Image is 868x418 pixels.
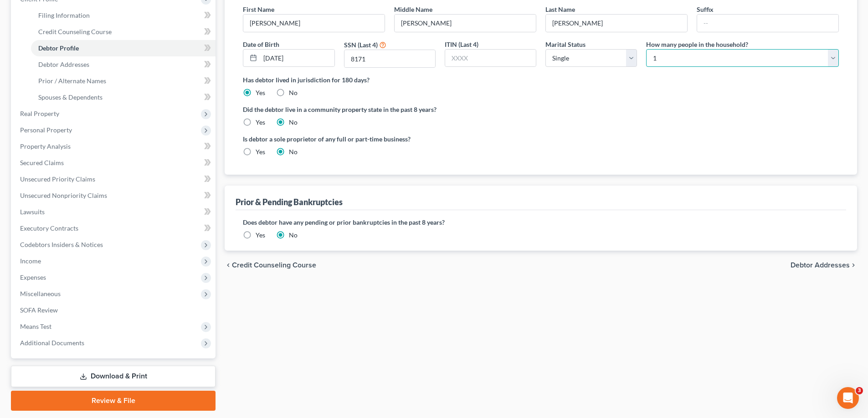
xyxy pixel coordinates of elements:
span: Income [20,257,41,265]
input: MM/DD/YYYY [260,50,334,67]
span: Filing Information [38,11,90,19]
input: -- [546,15,687,32]
a: Spouses & Dependents [31,89,216,106]
label: No [289,231,298,240]
label: Marital Status [545,40,586,49]
a: Property Analysis [13,138,216,155]
label: Yes [256,147,265,156]
span: Prior / Alternate Names [38,77,106,85]
label: How many people in the household? [646,40,748,49]
a: Credit Counseling Course [31,24,216,40]
span: Property Analysis [20,142,71,150]
label: No [289,147,298,156]
span: Debtor Addresses [38,60,89,68]
a: Lawsuits [13,204,216,220]
label: Date of Birth [243,40,279,49]
label: No [289,88,298,97]
span: Means Test [20,322,51,330]
a: Prior / Alternate Names [31,73,216,89]
span: Miscellaneous [20,290,61,297]
input: -- [697,15,838,32]
i: chevron_left [225,262,232,269]
label: Yes [256,88,265,97]
span: Additional Documents [20,339,84,347]
label: First Name [243,5,274,14]
a: Download & Print [11,366,216,387]
label: Middle Name [394,5,432,14]
input: XXXX [445,50,536,67]
a: Executory Contracts [13,220,216,237]
a: Secured Claims [13,155,216,171]
span: Real Property [20,110,59,117]
label: Last Name [545,5,575,14]
a: Debtor Addresses [31,56,216,73]
label: Has debtor lived in jurisdiction for 180 days? [243,75,839,85]
label: ITIN (Last 4) [445,40,478,49]
div: Prior & Pending Bankruptcies [236,196,343,207]
a: Unsecured Priority Claims [13,171,216,187]
span: Spouses & Dependents [38,93,103,101]
input: -- [243,15,385,32]
span: Debtor Addresses [791,262,850,269]
label: SSN (Last 4) [344,40,378,50]
span: Codebtors Insiders & Notices [20,241,103,248]
span: Personal Property [20,126,72,134]
i: chevron_right [850,262,857,269]
a: Review & File [11,391,216,411]
input: M.I [395,15,536,32]
span: 3 [856,387,863,394]
a: SOFA Review [13,302,216,318]
span: Unsecured Nonpriority Claims [20,191,107,199]
span: Lawsuits [20,208,45,216]
label: Suffix [697,5,714,14]
a: Unsecured Nonpriority Claims [13,187,216,204]
span: Secured Claims [20,159,64,166]
span: SOFA Review [20,306,58,314]
a: Filing Information [31,7,216,24]
span: Executory Contracts [20,224,78,232]
button: Debtor Addresses chevron_right [791,262,857,269]
iframe: Intercom live chat [837,387,859,409]
button: chevron_left Credit Counseling Course [225,262,316,269]
label: Did the debtor live in a community property state in the past 8 years? [243,105,839,114]
label: Yes [256,118,265,127]
label: Yes [256,231,265,240]
input: XXXX [344,50,435,67]
label: No [289,118,298,127]
span: Credit Counseling Course [232,262,316,269]
span: Debtor Profile [38,44,79,52]
span: Expenses [20,273,46,281]
label: Is debtor a sole proprietor of any full or part-time business? [243,134,536,144]
a: Debtor Profile [31,40,216,56]
span: Credit Counseling Course [38,28,112,35]
label: Does debtor have any pending or prior bankruptcies in the past 8 years? [243,217,839,227]
span: Unsecured Priority Claims [20,175,95,183]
